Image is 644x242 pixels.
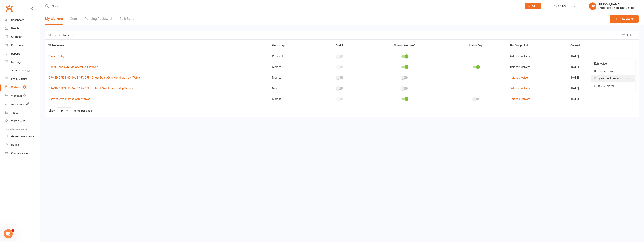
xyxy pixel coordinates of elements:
[598,3,634,6] div: [PERSON_NAME]
[5,75,40,83] a: Product Sales
[507,40,567,51] th: No. Completed
[49,4,520,9] input: Search...
[5,83,40,92] a: Waivers 3
[48,97,90,101] a: Upfront Gym Membership Waiver
[11,229,14,232] span: 3
[11,86,21,89] div: Waivers
[48,65,98,69] a: Direct Debit Gym Membership + Waiver
[591,67,635,75] a: Duplicate waiver
[591,60,635,67] a: Edit waiver
[5,132,40,141] a: General attendance kiosk mode
[269,94,316,104] td: Member
[269,51,316,62] td: Prospect
[120,12,134,25] a: Bulk Send
[45,12,63,25] button: My Waivers
[567,51,613,62] td: [DATE]
[394,44,415,47] span: Show on Website?
[469,44,482,47] span: Click & Pay
[5,58,40,66] a: Messages
[11,94,22,97] div: Workouts
[589,2,596,10] div: HP
[570,43,584,48] button: Created
[48,87,133,90] a: GRAND OPENING SALE 15% OFF - Upfront Gym Membership Waiver
[525,3,541,9] button: Add
[269,40,316,51] th: Waiver type
[570,44,584,47] span: Created
[567,83,613,94] td: [DATE]
[11,44,23,47] div: Payments
[11,103,30,106] div: Assessments
[5,92,40,100] a: Workouts
[11,19,24,22] div: Dashboard
[5,108,40,117] a: Tasks
[332,43,347,48] button: Draft?
[11,69,26,72] div: Automations
[73,109,92,112] div: items per page
[5,100,40,108] a: Assessments
[598,6,634,10] div: ZNTH Rehab & Training Centre
[510,76,529,79] a: 1signed waiver
[336,44,343,47] span: Draft?
[5,66,40,75] a: Automations
[5,149,40,157] a: Class kiosk mode
[4,4,14,13] a: Clubworx
[4,229,13,238] iframe: Intercom live chat
[591,75,635,82] a: Copy external link to clipboard
[11,111,18,114] div: Tasks
[510,65,530,69] span: 0 signed waivers
[11,35,22,38] div: Calendar
[5,24,40,33] a: People
[269,62,316,72] td: Member
[567,62,613,72] td: [DATE]
[11,77,27,80] div: Product Sales
[70,12,77,25] a: Sent
[556,2,567,10] span: Settings
[85,12,112,25] a: Pending Review3
[510,55,530,58] span: 0 signed waivers
[627,33,634,37] div: Filter
[269,72,316,83] td: Member
[390,43,419,48] button: Show on Website?
[45,31,620,39] input: Search by name
[11,61,23,64] div: Messages
[48,76,141,79] a: GRAND OPENING SALE 15% OFF - Direct Debit Gym Membership + Waiver
[532,5,536,8] span: Add
[11,27,19,30] div: People
[110,17,112,21] span: 3
[567,72,613,83] td: [DATE]
[466,43,486,48] button: Click & Pay
[48,44,68,47] span: Waiver name
[510,87,530,90] a: 5signed waivers
[11,52,20,55] div: Reports
[11,120,25,122] div: What's New
[11,135,34,138] div: General attendance
[5,41,40,50] a: Payments
[5,141,40,149] a: Roll call
[269,83,316,94] td: Member
[510,97,530,101] a: 4signed waivers
[620,31,639,39] button: Filter
[48,43,68,48] button: Waiver name
[48,107,92,114] div: Show
[610,15,639,23] a: New Waiver
[23,85,26,89] span: 3
[11,143,20,146] div: Roll call
[591,82,635,90] a: [PERSON_NAME]
[5,16,40,24] a: Dashboard
[567,94,613,104] td: [DATE]
[5,33,40,41] a: Calendar
[5,117,40,125] a: What's New
[5,50,40,58] a: Reports
[11,152,28,155] div: Class check-in
[48,55,64,58] a: Casual Entry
